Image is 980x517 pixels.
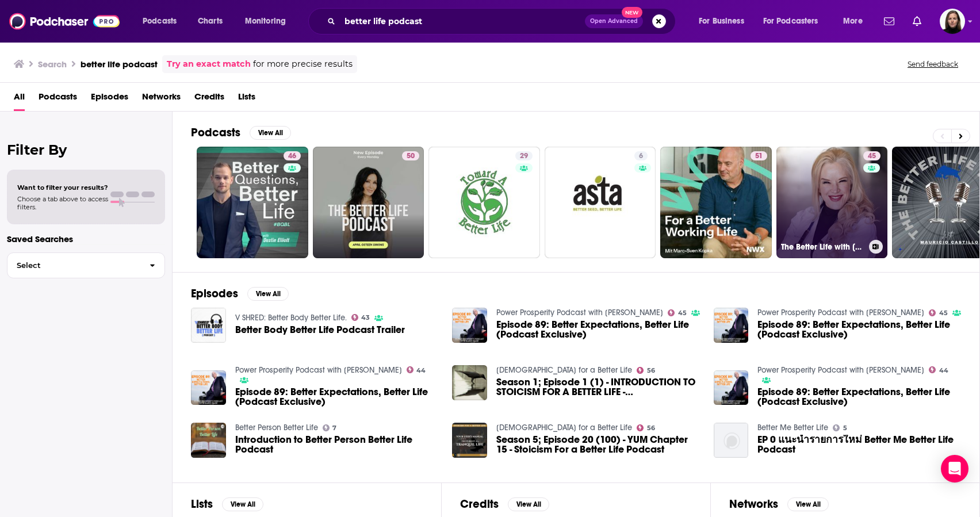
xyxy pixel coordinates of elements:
span: Monitoring [245,13,286,29]
button: open menu [756,12,835,30]
a: 51 [751,151,767,160]
span: More [843,13,863,29]
a: Lists [238,87,255,111]
a: Season 1; Episode 1 (1) - INTRODUCTION TO STOICISM FOR A BETTER LIFE - Stoicism For a Better Life... [452,365,487,400]
h3: Search [38,59,67,70]
a: PodcastsView All [191,125,291,140]
a: Credits [194,87,224,111]
a: 45The Better Life with [PERSON_NAME] Podcast [776,147,888,258]
span: 56 [647,426,655,431]
span: Choose a tab above to access filters. [17,195,108,211]
span: 44 [416,368,426,373]
a: Episode 89: Better Expectations, Better Life (Podcast Exclusive) [757,387,961,407]
a: Better Person Better Life [235,423,318,432]
input: Search podcasts, credits, & more... [340,12,585,30]
a: All [14,87,25,111]
a: Power Prosperity Podcast with Randy Gage [757,308,924,317]
img: Introduction to Better Person Better Life Podcast [191,423,226,458]
span: 45 [678,311,687,316]
a: Charts [190,12,229,30]
span: 56 [647,368,655,373]
a: 43 [351,314,370,321]
a: Season 5; Episode 20 (100) - YUM Chapter 15 - Stoicism For a Better Life Podcast [452,423,487,458]
a: Podchaser - Follow, Share and Rate Podcasts [9,10,120,32]
a: Try an exact match [167,58,251,71]
button: View All [222,497,263,511]
button: Show profile menu [940,9,965,34]
a: EpisodesView All [191,286,289,301]
a: 5 [833,424,847,431]
a: Episode 89: Better Expectations, Better Life (Podcast Exclusive) [496,320,700,339]
span: For Podcasters [763,13,818,29]
a: Introduction to Better Person Better Life Podcast [235,435,439,454]
span: Podcasts [143,13,177,29]
span: 44 [939,368,948,373]
a: 56 [637,424,655,431]
span: 6 [639,151,643,162]
span: 46 [288,151,296,162]
a: 7 [323,424,337,431]
a: 51 [660,147,772,258]
button: open menu [691,12,759,30]
a: 50 [313,147,424,258]
a: Stoicism for a Better Life [496,423,632,432]
button: View All [247,287,289,301]
span: 51 [755,151,763,162]
img: User Profile [940,9,965,34]
a: 6 [634,151,648,160]
span: 45 [868,151,876,162]
h2: Networks [729,497,778,511]
a: Episode 89: Better Expectations, Better Life (Podcast Exclusive) [714,370,749,405]
a: CreditsView All [460,497,549,511]
a: ListsView All [191,497,263,511]
span: Season 1; Episode 1 (1) - INTRODUCTION TO STOICISM FOR A BETTER LIFE - [DEMOGRAPHIC_DATA] For a B... [496,377,700,397]
a: Better Me Better Life [757,423,828,432]
span: 45 [939,311,948,316]
a: Podcasts [39,87,77,111]
a: EP 0 แนะนำรายการใหม่ Better Me Better Life Podcast [714,423,749,458]
button: Select [7,252,165,278]
h2: Episodes [191,286,238,301]
span: New [622,7,642,18]
span: Charts [198,13,223,29]
span: Logged in as BevCat3 [940,9,965,34]
a: Power Prosperity Podcast with Randy Gage [235,365,402,375]
span: for more precise results [253,58,353,71]
img: Episode 89: Better Expectations, Better Life (Podcast Exclusive) [191,370,226,405]
a: Episode 89: Better Expectations, Better Life (Podcast Exclusive) [757,320,961,339]
span: Select [7,262,140,269]
a: V SHRED: Better Body Better Life. [235,313,347,323]
a: EP 0 แนะนำรายการใหม่ Better Me Better Life Podcast [757,435,961,454]
a: 56 [637,367,655,374]
a: Power Prosperity Podcast with Randy Gage [496,308,663,317]
a: Show notifications dropdown [908,12,926,31]
a: 6 [545,147,656,258]
span: 5 [843,426,847,431]
img: Episode 89: Better Expectations, Better Life (Podcast Exclusive) [452,308,487,343]
button: Send feedback [904,59,962,69]
h2: Lists [191,497,213,511]
img: Episode 89: Better Expectations, Better Life (Podcast Exclusive) [714,308,749,343]
a: Better Body Better Life Podcast Trailer [235,325,405,335]
button: open menu [237,12,301,30]
h3: The Better Life with [PERSON_NAME] Podcast [781,242,864,252]
button: View All [787,497,829,511]
span: 43 [361,315,370,320]
h2: Filter By [7,141,165,158]
a: Show notifications dropdown [879,12,899,31]
button: Open AdvancedNew [585,14,643,28]
button: open menu [135,12,192,30]
a: Networks [142,87,181,111]
img: Better Body Better Life Podcast Trailer [191,308,226,343]
div: Search podcasts, credits, & more... [319,8,687,35]
a: Season 5; Episode 20 (100) - YUM Chapter 15 - Stoicism For a Better Life Podcast [496,435,700,454]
